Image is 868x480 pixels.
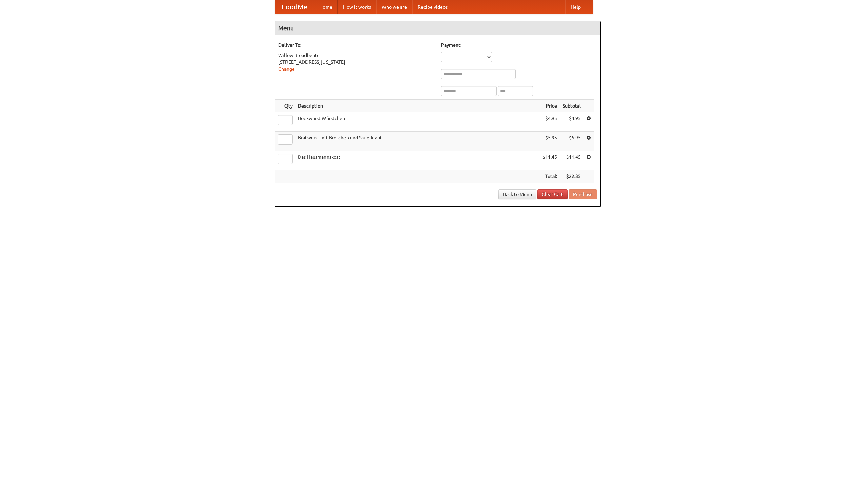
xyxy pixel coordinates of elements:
[540,170,560,183] th: Total:
[540,112,560,132] td: $4.95
[295,132,540,151] td: Bratwurst mit Brötchen und Sauerkraut
[565,0,586,14] a: Help
[278,52,434,59] div: Willow Broadbente
[275,100,295,112] th: Qty
[540,151,560,170] td: $11.45
[441,42,597,49] h5: Payment:
[278,66,295,72] a: Change
[569,189,597,199] button: Purchase
[376,0,412,14] a: Who we are
[540,100,560,112] th: Price
[560,112,584,132] td: $4.95
[295,112,540,132] td: Bockwurst Würstchen
[560,132,584,151] td: $5.95
[338,0,376,14] a: How it works
[560,100,584,112] th: Subtotal
[278,59,434,65] div: [STREET_ADDRESS][US_STATE]
[314,0,338,14] a: Home
[275,21,600,35] h4: Menu
[540,132,560,151] td: $5.95
[498,189,536,199] a: Back to Menu
[278,42,434,49] h5: Deliver To:
[560,151,584,170] td: $11.45
[295,100,540,112] th: Description
[412,0,453,14] a: Recipe videos
[295,151,540,170] td: Das Hausmannskost
[560,170,584,183] th: $22.35
[537,189,568,199] a: Clear Cart
[275,0,314,14] a: FoodMe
